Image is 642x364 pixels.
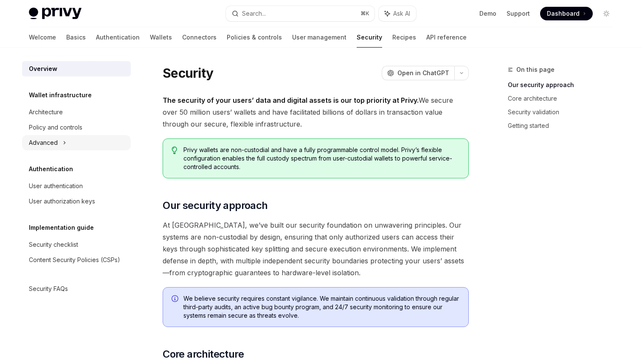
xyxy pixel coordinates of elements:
a: Getting started [508,119,620,133]
span: At [GEOGRAPHIC_DATA], we’ve built our security foundation on unwavering principles. Our systems a... [163,219,469,279]
a: Core architecture [508,92,620,105]
a: Demo [479,9,496,18]
a: Policies & controls [227,27,282,48]
a: API reference [426,27,467,48]
span: On this page [516,65,555,75]
svg: Info [172,295,180,304]
span: Ask AI [393,9,410,18]
a: Recipes [392,27,416,48]
div: Architecture [29,107,63,117]
img: light logo [29,8,82,20]
a: Content Security Policies (CSPs) [22,252,131,268]
button: Toggle dark mode [600,7,613,20]
div: User authentication [29,181,83,191]
h5: Wallet infrastructure [29,90,92,100]
button: Search...⌘K [226,6,374,21]
svg: Tip [172,147,177,154]
a: Architecture [22,104,131,120]
a: User authorization keys [22,194,131,209]
a: Welcome [29,27,56,48]
a: Overview [22,61,131,76]
a: Policy and controls [22,120,131,135]
a: User authentication [22,178,131,194]
div: Overview [29,64,57,74]
button: Ask AI [379,6,416,21]
div: Security FAQs [29,284,68,294]
span: Open in ChatGPT [397,69,449,77]
a: Our security approach [508,78,620,92]
h5: Authentication [29,164,73,174]
h1: Security [163,65,213,81]
a: Basics [66,27,86,48]
span: We secure over 50 million users’ wallets and have facilitated billions of dollars in transaction ... [163,94,469,130]
span: Core architecture [163,347,244,361]
a: Wallets [150,27,172,48]
a: Support [507,9,530,18]
span: Privy wallets are non-custodial and have a fully programmable control model. Privy’s flexible con... [183,146,460,171]
div: User authorization keys [29,196,95,206]
div: Advanced [29,138,58,148]
span: Dashboard [547,9,580,18]
a: Dashboard [540,7,593,20]
a: Authentication [96,27,140,48]
h5: Implementation guide [29,223,94,233]
div: Security checklist [29,240,78,250]
a: Security FAQs [22,281,131,296]
div: Policy and controls [29,122,82,133]
span: Our security approach [163,199,267,212]
div: Content Security Policies (CSPs) [29,255,120,265]
a: User management [292,27,346,48]
span: ⌘ K [360,10,369,17]
a: Connectors [182,27,217,48]
a: Security validation [508,105,620,119]
a: Security checklist [22,237,131,252]
div: Search... [242,8,266,19]
a: Security [357,27,382,48]
button: Open in ChatGPT [382,66,454,80]
span: We believe security requires constant vigilance. We maintain continuous validation through regula... [183,294,460,320]
strong: The security of your users’ data and digital assets is our top priority at Privy. [163,96,419,104]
